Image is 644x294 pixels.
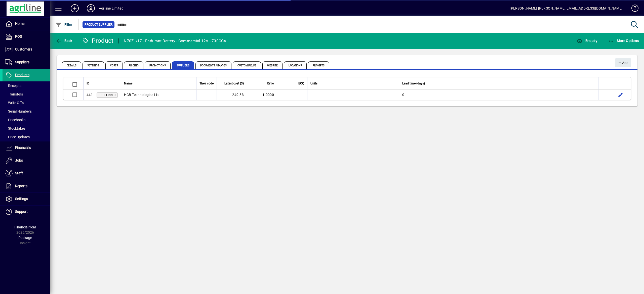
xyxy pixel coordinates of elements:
span: Back [56,39,72,43]
span: Custom Fields [233,61,261,69]
a: Knowledge Base [628,1,638,17]
span: Customers [15,47,32,51]
button: Profile [83,4,99,13]
span: Documents / Images [195,61,232,69]
span: Package [18,236,32,240]
span: ID [87,81,89,86]
div: 441 [87,92,93,97]
td: 0 [399,90,598,100]
span: Price Updates [5,135,30,139]
div: [PERSON_NAME] [PERSON_NAME][EMAIL_ADDRESS][DOMAIN_NAME] [510,4,623,12]
a: Suppliers [3,56,50,69]
span: Stocktakes [5,126,25,130]
span: Costs [105,61,123,69]
span: Reports [15,184,27,188]
a: Transfers [3,90,50,99]
span: Products [15,73,29,77]
a: Pricebooks [3,116,50,124]
button: Add [615,58,631,67]
span: Settings [83,61,104,69]
a: Stocktakes [3,124,50,133]
app-page-header-button: Back [50,36,78,45]
span: Promotions [145,61,171,69]
a: Financials [3,141,50,154]
a: Serial Numbers [3,107,50,116]
span: Preferred [99,93,116,97]
a: Receipts [3,81,50,90]
button: Filter [54,20,74,29]
span: Pricing [124,61,143,69]
span: Serial Numbers [5,109,32,113]
a: Staff [3,167,50,180]
span: Suppliers [15,60,29,64]
span: Locations [284,61,307,69]
span: Financials [15,145,31,150]
span: Lead time (days) [402,81,425,86]
div: Agriline Limited [99,4,124,12]
span: Enquiry [577,39,597,43]
button: Add [67,4,83,13]
span: Receipts [5,84,21,88]
a: Support [3,206,50,218]
span: Home [15,22,24,26]
span: Ratio [267,81,274,86]
span: Jobs [15,158,23,162]
a: Price Updates [3,133,50,141]
td: 249.83 [217,90,247,100]
span: Add [618,59,628,67]
td: 1.0000 [247,90,277,100]
span: Filter [56,23,72,27]
span: Settings [15,197,28,201]
div: N70ZL/17 - Endurant Battery - Commercial 12V - 730CCA [124,37,226,45]
div: Product [82,37,114,45]
a: POS [3,30,50,43]
a: Reports [3,180,50,192]
a: Jobs [3,154,50,167]
a: Customers [3,43,50,56]
span: Support [15,210,28,214]
span: Staff [15,171,23,175]
span: EOQ [298,81,304,86]
span: Product Supplier [85,22,112,27]
span: Website [262,61,283,69]
span: Details [62,61,81,69]
a: Write Offs [3,99,50,107]
span: Prompts [308,61,329,69]
span: Latest cost ($) [224,81,244,86]
span: Pricebooks [5,118,25,122]
a: Settings [3,193,50,205]
span: More Options [608,39,639,43]
span: Transfers [5,92,23,96]
button: More Options [607,36,640,45]
a: Home [3,18,50,30]
button: Edit [617,91,625,99]
button: Back [54,36,74,45]
td: HCB Technologies Ltd [121,90,196,100]
span: Units [310,81,317,86]
span: Name [124,81,132,86]
span: Write Offs [5,101,24,105]
span: Their code [199,81,214,86]
span: Financial Year [14,225,36,229]
span: Suppliers [172,61,194,69]
button: Enquiry [575,36,599,45]
span: POS [15,34,22,38]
